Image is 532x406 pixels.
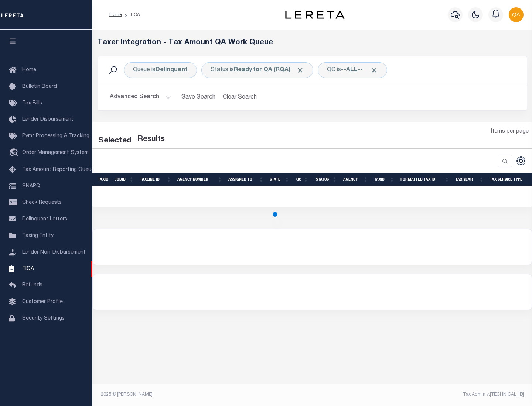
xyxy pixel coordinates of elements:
[22,68,36,73] span: Home
[22,250,86,255] span: Lender Non-Disbursement
[341,67,363,73] b: --ALL--
[22,217,67,222] span: Delinquent Letters
[109,13,122,17] a: Home
[9,148,21,158] i: travel_explore
[174,173,225,186] th: Agency Number
[110,90,171,104] button: Advanced Search
[22,134,89,139] span: Pymt Processing & Tracking
[201,62,313,78] div: Click to Edit
[509,7,524,22] img: svg+xml;base64,PHN2ZyB4bWxucz0iaHR0cDovL3d3dy53My5vcmcvMjAwMC9zdmciIHBvaW50ZXItZXZlbnRzPSJub25lIi...
[22,150,89,155] span: Order Management System
[124,62,197,78] div: Click to Edit
[22,167,94,172] span: Tax Amount Reporting Queue
[95,391,313,398] div: 2025 © [PERSON_NAME].
[318,62,387,78] div: Click to Edit
[22,299,63,304] span: Customer Profile
[371,173,398,186] th: TaxID
[22,266,34,271] span: TIQA
[22,233,54,238] span: Taxing Entity
[318,391,524,398] div: Tax Admin v.[TECHNICAL_ID]
[22,183,40,189] span: SNAPQ
[453,173,487,186] th: Tax Year
[340,173,371,186] th: Agency
[156,67,188,73] b: Delinquent
[22,316,65,321] span: Security Settings
[491,128,529,136] span: Items per page
[112,173,137,186] th: JobID
[220,90,260,104] button: Clear Search
[95,173,112,186] th: TaxID
[137,173,174,186] th: TaxLine ID
[22,84,57,89] span: Bulletin Board
[225,173,267,186] th: Assigned To
[177,90,220,104] button: Save Search
[234,67,304,73] b: Ready for QA (RQA)
[267,173,293,186] th: State
[122,11,140,18] li: TIQA
[22,117,74,122] span: Lender Disbursement
[311,173,340,186] th: Status
[22,200,62,205] span: Check Requests
[98,135,132,147] div: Selected
[398,173,453,186] th: Formatted Tax ID
[296,66,304,74] span: Click to Remove
[370,66,378,74] span: Click to Remove
[285,11,344,19] img: logo-dark.svg
[22,283,42,288] span: Refunds
[22,101,42,106] span: Tax Bills
[137,134,165,145] label: Results
[98,38,527,47] h5: Taxer Integration - Tax Amount QA Work Queue
[293,173,311,186] th: QC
